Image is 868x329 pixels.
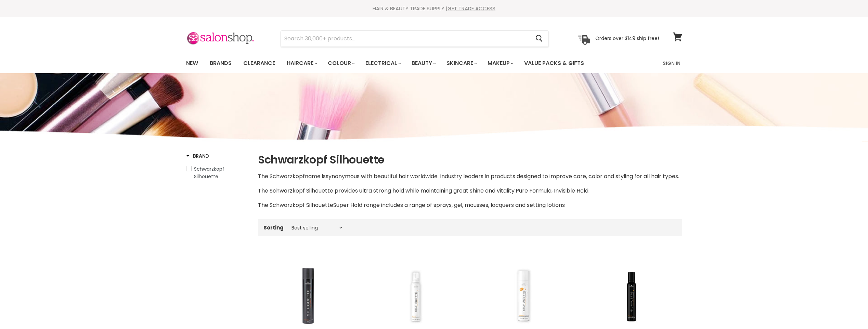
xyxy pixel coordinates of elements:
h1: Schwarzkopf Silhouette [258,153,682,167]
span: name is [305,172,326,180]
span: The Schwarzkopf [258,172,305,180]
a: Makeup [482,56,518,70]
a: Sign In [659,56,685,70]
a: Clearance [238,56,280,70]
div: HAIR & BEAUTY TRADE SUPPLY | [178,5,691,12]
input: Search [281,31,530,47]
span: Super Hold range includes a range of sprays, gel, mousses, lacquers and setting lotions [333,201,565,209]
a: Schwarzkopf Silhouette [186,165,249,180]
a: New [181,56,203,70]
span: , color and styling for all hair types. [586,172,679,180]
p: Orders over $149 ship free! [595,35,659,41]
nav: Main [178,53,691,73]
span: Schwarzkopf Silhouette [194,166,224,180]
ul: Main menu [181,53,624,73]
a: Electrical [360,56,405,70]
a: Colour [323,56,359,70]
a: Value Packs & Gifts [519,56,589,70]
a: Skincare [441,56,481,70]
h3: Brand [186,153,209,159]
a: Brands [205,56,237,70]
span: The Schwarzkopf Silhouette [258,201,333,209]
form: Product [281,30,549,47]
span: synonymous with beautiful hair worldwide. Industry leaders in products designed to improve care [326,172,586,180]
a: Beauty [406,56,440,70]
span: The Schwarzkopf Silhouette provides ultra strong hold while maintaining great shine and vitality. [258,187,516,195]
a: GET TRADE ACCESS [448,5,495,12]
button: Search [530,31,548,47]
label: Sorting [263,225,284,231]
a: Haircare [282,56,321,70]
p: Pure Formula, Invisible Hold. [258,186,682,195]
